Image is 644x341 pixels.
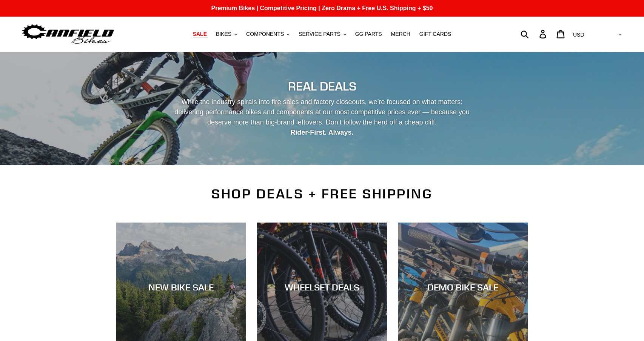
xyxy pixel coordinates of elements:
div: DEMO BIKE SALE [398,282,528,293]
div: WHEELSET DEALS [257,282,387,293]
a: SALE [189,29,211,39]
button: COMPONENTS [242,29,293,39]
strong: Rider-First. Always. [290,129,353,136]
span: GIFT CARDS [419,31,451,37]
h2: SHOP DEALS + FREE SHIPPING [116,186,528,202]
a: MERCH [387,29,414,39]
span: COMPONENTS [246,31,284,37]
input: Search [525,26,544,42]
span: GG PARTS [355,31,382,37]
span: MERCH [391,31,410,37]
span: SERVICE PARTS [299,31,340,37]
div: NEW BIKE SALE [116,282,246,293]
h2: REAL DEALS [116,79,528,94]
img: Canfield Bikes [21,22,115,46]
a: GIFT CARDS [416,29,455,39]
button: BIKES [212,29,241,39]
span: SALE [193,31,207,37]
p: While the industry spirals into fire sales and factory closeouts, we’re focused on what matters: ... [168,97,476,138]
a: GG PARTS [351,29,386,39]
button: SERVICE PARTS [295,29,350,39]
span: BIKES [216,31,231,37]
